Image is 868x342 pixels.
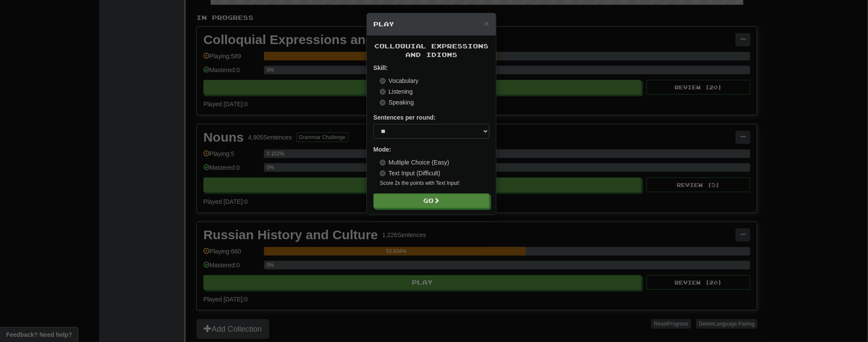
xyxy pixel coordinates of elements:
[380,100,386,105] input: Speaking
[380,78,386,84] input: Vocabulary
[380,180,489,187] small: Score 2x the points with Text Input !
[380,89,386,95] input: Listening
[484,19,489,28] button: Close
[380,158,449,167] label: Multiple Choice (Easy)
[380,87,413,96] label: Listening
[373,146,391,153] strong: Mode:
[380,171,386,176] input: Text Input (Difficult)
[380,98,414,107] label: Speaking
[373,193,489,208] button: Go
[373,20,489,28] h5: Play
[380,76,418,85] label: Vocabulary
[380,160,386,165] input: Multiple Choice (Easy)
[373,113,436,122] label: Sentences per round:
[373,64,388,71] strong: Skill:
[374,42,489,58] span: Colloquial Expressions and Idioms
[484,19,489,28] span: ×
[380,169,440,177] label: Text Input (Difficult)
